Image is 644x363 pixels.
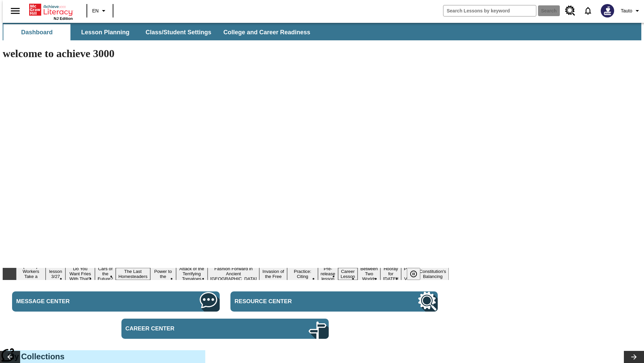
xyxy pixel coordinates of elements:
button: Slide 8 Fashion Forward in Ancient Rome [208,265,260,282]
span: NJ Edition [54,16,73,21]
button: Slide 2 Test lesson 3/27 en [46,263,65,285]
span: Tauto [621,7,632,14]
button: Slide 11 Pre-release lesson [318,265,338,282]
span: Message Center [16,298,142,305]
div: SubNavbar [3,23,641,40]
button: Slide 7 Attack of the Terrifying Tomatoes [176,265,208,282]
h1: welcome to achieve 3000 [3,47,449,60]
button: Slide 4 Cars of the Future? [95,265,116,282]
button: Open side menu [5,1,25,21]
button: College and Career Readiness [218,24,316,40]
button: Slide 14 Hooray for Constitution Day! [380,265,401,282]
button: Select a new avatar [597,2,618,19]
div: Pause [407,268,427,280]
button: Slide 10 Mixed Practice: Citing Evidence [287,263,318,285]
button: Slide 6 Solar Power to the People [150,263,176,285]
button: Slide 13 Between Two Worlds [358,265,380,282]
button: Class/Student Settings [140,24,217,40]
button: Slide 12 Career Lesson [338,268,358,280]
button: Slide 3 Do You Want Fries With That? [65,265,95,282]
div: Home [29,2,73,21]
input: search field [443,5,536,16]
h3: My Collections [8,352,200,361]
button: Slide 16 The Constitution's Balancing Act [417,263,449,285]
a: Home [29,3,73,16]
a: Message Center [12,291,219,312]
img: Avatar [601,4,614,17]
button: Slide 5 The Last Homesteaders [116,268,150,280]
button: Slide 1 Labor Day: Workers Take a Stand [16,263,46,285]
div: SubNavbar [3,24,316,40]
button: Slide 9 The Invasion of the Free CD [259,263,287,285]
a: Notifications [579,2,597,19]
button: Language: EN, Select a language [89,5,111,17]
button: Profile/Settings [618,5,644,17]
button: Lesson carousel, Next [624,351,644,363]
a: Resource Center, Will open in new tab [230,291,438,312]
span: EN [92,7,99,14]
a: Resource Center, Will open in new tab [561,2,579,20]
span: Career Center [125,325,252,332]
button: Dashboard [3,24,70,40]
a: Career Center [121,319,329,339]
button: Pause [407,268,420,280]
button: Lesson Planning [72,24,139,40]
button: Slide 15 Point of View [401,265,417,282]
span: Resource Center [234,298,361,305]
